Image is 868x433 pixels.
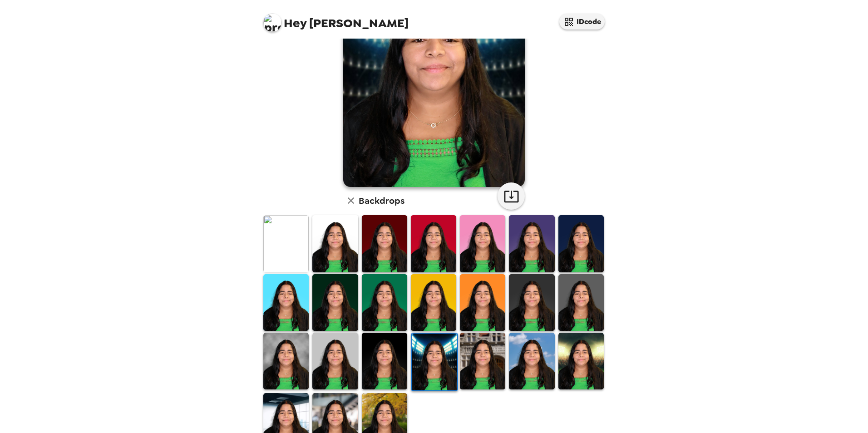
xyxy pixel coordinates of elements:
[359,193,404,208] h6: Backdrops
[559,14,605,30] button: IDcode
[284,15,306,31] span: Hey
[263,215,309,272] img: Original
[263,9,409,30] span: [PERSON_NAME]
[263,14,281,32] img: profile pic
